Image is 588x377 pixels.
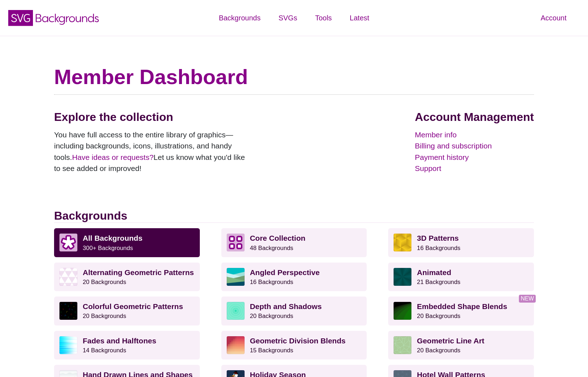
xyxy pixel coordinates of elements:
[221,331,367,359] a: Geometric Division Blends15 Backgrounds
[83,313,126,319] small: 20 Backgrounds
[221,263,367,291] a: Angled Perspective16 Backgrounds
[250,337,346,345] strong: Geometric Division Blends
[270,7,306,29] a: SVGs
[83,337,156,345] strong: Fades and Halftones
[394,268,411,286] img: green rave light effect animated background
[415,140,534,152] a: Billing and subscription
[227,336,245,354] img: red-to-yellow gradient large pixel grid
[59,268,77,286] img: light purple and white alternating triangle pattern
[83,347,126,354] small: 14 Backgrounds
[83,268,194,276] strong: Alternating Geometric Patterns
[221,228,367,257] a: Core Collection 48 Backgrounds
[83,245,133,251] small: 300+ Backgrounds
[250,302,322,310] strong: Depth and Shadows
[417,234,459,242] strong: 3D Patterns
[417,279,460,285] small: 21 Backgrounds
[417,302,507,310] strong: Embedded Shape Blends
[210,7,270,29] a: Backgrounds
[54,129,251,174] p: You have full access to the entire library of graphics—including backgrounds, icons, illustration...
[415,163,534,174] a: Support
[306,7,341,29] a: Tools
[394,234,411,251] img: fancy golden cube pattern
[250,234,305,242] strong: Core Collection
[250,279,293,285] small: 16 Backgrounds
[394,302,411,320] img: green to black rings rippling away from corner
[250,313,293,319] small: 20 Backgrounds
[388,297,534,325] a: Embedded Shape Blends20 Backgrounds
[341,7,378,29] a: Latest
[250,268,320,276] strong: Angled Perspective
[250,245,293,251] small: 48 Backgrounds
[415,129,534,141] a: Member info
[388,331,534,359] a: Geometric Line Art20 Backgrounds
[54,331,200,359] a: Fades and Halftones14 Backgrounds
[227,302,245,320] img: green layered rings within rings
[59,302,77,320] img: a rainbow pattern of outlined geometric shapes
[532,7,575,29] a: Account
[54,209,534,223] h2: Backgrounds
[83,234,143,242] strong: All Backgrounds
[83,279,126,285] small: 20 Backgrounds
[54,64,534,89] h1: Member Dashboard
[388,228,534,257] a: 3D Patterns16 Backgrounds
[417,347,460,354] small: 20 Backgrounds
[59,336,77,354] img: blue lights stretching horizontally over white
[394,336,411,354] img: geometric web of connecting lines
[83,302,183,310] strong: Colorful Geometric Patterns
[417,245,460,251] small: 16 Backgrounds
[417,268,451,276] strong: Animated
[54,263,200,291] a: Alternating Geometric Patterns20 Backgrounds
[417,337,484,345] strong: Geometric Line Art
[415,110,534,124] h2: Account Management
[415,152,534,163] a: Payment history
[250,347,293,354] small: 15 Backgrounds
[227,268,245,286] img: abstract landscape with sky mountains and water
[417,313,460,319] small: 20 Backgrounds
[54,228,200,257] a: All Backgrounds 300+ Backgrounds
[221,297,367,325] a: Depth and Shadows20 Backgrounds
[54,110,251,124] h2: Explore the collection
[72,153,154,161] a: Have ideas or requests?
[388,263,534,291] a: Animated21 Backgrounds
[54,297,200,325] a: Colorful Geometric Patterns20 Backgrounds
